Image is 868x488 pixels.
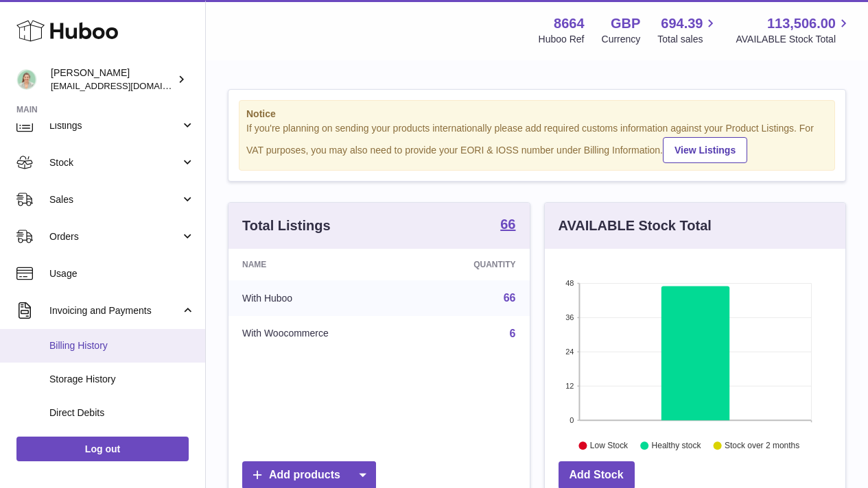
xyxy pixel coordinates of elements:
div: Currency [602,33,641,46]
text: 36 [565,313,574,321]
span: Orders [49,230,180,243]
span: Billing History [49,339,195,352]
strong: 66 [500,217,515,231]
a: Log out [16,437,189,461]
text: 48 [565,279,574,287]
strong: GBP [611,14,640,33]
h3: Total Listings [242,217,331,235]
text: Healthy stock [651,441,701,450]
text: 24 [565,347,574,356]
span: 694.39 [661,14,703,33]
td: With Woocommerce [228,316,415,352]
span: Sales [49,193,180,206]
span: Direct Debits [49,406,195,419]
a: 66 [500,217,515,234]
span: [EMAIL_ADDRESS][DOMAIN_NAME] [51,80,202,91]
a: 6 [510,328,516,339]
h3: AVAILABLE Stock Total [559,217,712,235]
strong: 8664 [554,14,585,33]
th: Quantity [415,249,529,280]
th: Name [228,249,415,280]
span: Invoicing and Payments [49,304,180,317]
strong: Notice [246,108,828,121]
span: Stock [49,156,180,169]
div: If you're planning on sending your products internationally please add required customs informati... [246,122,828,163]
span: Usage [49,267,195,280]
a: View Listings [663,137,747,163]
a: 113,506.00 AVAILABLE Stock Total [736,14,852,46]
a: 66 [504,292,516,304]
a: 694.39 Total sales [657,14,718,46]
text: 12 [565,382,574,390]
td: With Huboo [228,280,415,316]
text: Stock over 2 months [725,441,799,450]
img: hello@thefacialcuppingexpert.com [16,69,37,90]
text: 0 [570,416,574,424]
span: AVAILABLE Stock Total [736,33,852,46]
span: Storage History [49,373,195,386]
span: Total sales [657,33,718,46]
span: 113,506.00 [767,14,836,33]
span: Listings [49,119,180,132]
div: Huboo Ref [539,33,585,46]
text: Low Stock [589,441,628,450]
div: [PERSON_NAME] [51,66,174,93]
